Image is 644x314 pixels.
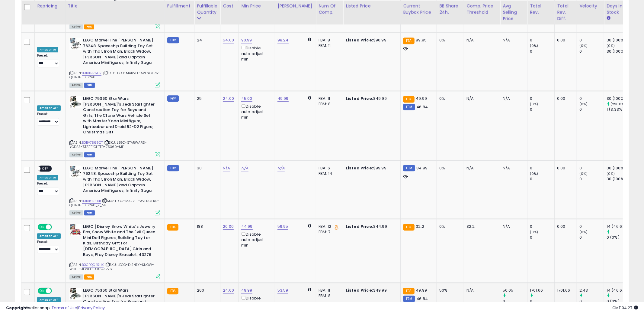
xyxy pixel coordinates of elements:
b: LEGO ǀ Disney Snow White’s Jewelry Box, Snow White and The Evil Queen Mini Doll Figures, Building... [83,224,156,259]
div: FBA: 11 [319,96,338,101]
span: | SKU: LEGO-DISNEY-SNOW-WHITE-JEWEL-BOX-43276 [69,262,154,271]
div: 2.43 [579,288,604,293]
a: B0BBJJ7SDR [82,70,102,76]
div: 0 [530,176,554,182]
div: N/A [503,38,523,43]
b: Listed Price: [346,287,373,293]
div: 0.00 [557,224,572,229]
small: FBA [167,288,178,294]
a: 53.59 [277,287,288,293]
span: ON [38,224,46,229]
small: FBA [167,224,178,231]
a: 24.00 [223,96,234,102]
div: ASIN: [69,224,160,279]
div: 1701.66 [557,288,572,293]
a: 44.99 [241,224,253,230]
b: LEGO Marvel The [PERSON_NAME] 76248, Spaceship Building Toy Set with Thor, Iron Man, Black Widow,... [83,38,156,67]
a: N/A [223,165,230,171]
div: Disable auto adjust min [241,295,270,312]
div: Disable auto adjust min [241,231,270,248]
small: (0%) [579,230,588,234]
div: Amazon AI [37,175,58,180]
div: seller snap | | [6,305,105,311]
div: 14 (46.67%) [607,224,631,229]
div: 0% [439,224,459,229]
a: N/A [277,165,285,171]
div: Days In Stock [607,3,629,15]
div: 0 [579,38,604,43]
div: Avg Selling Price [503,3,525,22]
div: N/A [466,288,495,293]
div: 14 (46.67%) [607,288,631,293]
small: FBM [403,104,415,110]
small: FBA [403,38,414,44]
div: 0 [530,299,554,304]
span: 84.99 [417,165,428,171]
div: 50% [439,288,459,293]
div: 30 (100%) [607,38,631,43]
a: Privacy Policy [78,305,105,311]
b: Listed Price: [346,165,373,171]
span: All listings currently available for purchase on Amazon [69,24,83,29]
div: FBM: 8 [319,293,338,299]
small: (0%) [530,171,538,176]
div: Amazon AI [37,47,58,52]
small: (2900%) [610,102,626,106]
div: 0 (0%) [607,299,631,304]
div: 0 [530,235,554,240]
a: B0CPQQ4RHX [82,262,104,267]
b: LEGO 75360 Star Wars [PERSON_NAME]'s Jedi Starfighter Construction Toy for Boys and Girls, The Cl... [83,96,156,137]
div: Amazon AI * [37,233,61,239]
div: 0.00 [557,165,572,171]
span: 2025-08-11 04:27 GMT [612,305,638,311]
span: FBA [84,24,95,29]
small: FBA [403,96,414,103]
div: BB Share 24h. [439,3,461,15]
a: B0BV7B69QT [82,140,103,145]
div: Disable auto adjust min [241,103,270,120]
a: 49.99 [277,96,289,102]
div: 0 [579,235,604,240]
div: FBA: 11 [319,288,338,293]
div: 24 [197,38,216,43]
b: Listed Price: [346,224,373,229]
div: 30 (100%) [607,96,631,101]
div: 0 [579,96,604,101]
a: 20.00 [223,224,234,230]
div: 25 [197,96,216,101]
span: 49.99 [416,287,427,293]
img: 518f1VS+yBL._SL40_.jpg [69,288,82,300]
a: 49.99 [241,287,252,293]
div: Fulfillment [167,3,192,9]
small: FBM [167,37,179,43]
div: $90.99 [346,38,396,43]
span: 32.2 [416,224,425,229]
div: Current Buybox Price [403,3,434,15]
div: 0 [530,224,554,229]
div: Title [68,3,162,9]
div: Listed Price [346,3,398,9]
span: 89.95 [416,37,427,43]
div: N/A [466,96,495,101]
div: 50.05 [503,288,527,293]
span: ON [38,288,46,293]
div: N/A [503,96,523,101]
div: Comp. Price Threshold [466,3,498,15]
div: 0 [503,299,527,304]
div: Cost [223,3,236,9]
strong: Copyright [6,305,28,311]
img: 516hF03HaJL._SL40_.jpg [69,38,82,50]
div: $99.99 [346,165,396,171]
a: 98.24 [277,37,289,43]
div: 0 (0%) [607,235,631,240]
div: 260 [197,288,216,293]
div: Disable auto adjust min [241,44,270,62]
div: FBM: 14 [319,171,338,176]
div: 188 [197,224,216,229]
small: FBM [167,95,179,102]
a: 90.99 [241,37,252,43]
div: 0.00 [557,96,572,101]
img: 51m7hRR0rnL._SL40_.jpg [69,224,82,236]
span: | SKU: LEGO-MARVEL-AVENGERS-QUINJET-76248 [69,70,160,80]
span: 49.99 [416,96,427,101]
